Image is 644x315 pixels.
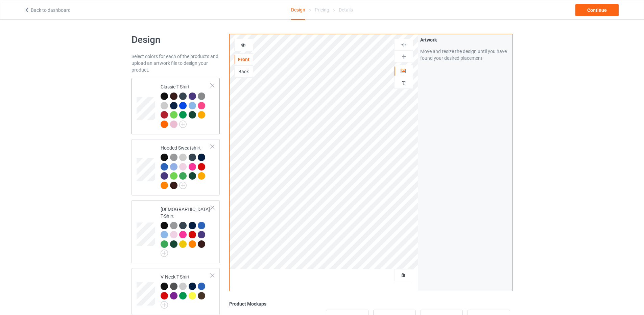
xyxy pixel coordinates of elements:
div: Artwork [420,36,510,43]
img: heather_texture.png [198,93,205,100]
div: [DEMOGRAPHIC_DATA] T-Shirt [132,200,220,263]
a: Back to dashboard [24,7,71,13]
img: svg+xml;base64,PD94bWwgdmVyc2lvbj0iMS4wIiBlbmNvZGluZz0iVVRGLTgiPz4KPHN2ZyB3aWR0aD0iMjJweCIgaGVpZ2... [161,301,168,309]
div: Classic T-Shirt [161,83,211,127]
img: svg+xml;base64,PD94bWwgdmVyc2lvbj0iMS4wIiBlbmNvZGluZz0iVVRGLTgiPz4KPHN2ZyB3aWR0aD0iMjJweCIgaGVpZ2... [179,121,187,128]
div: V-Neck T-Shirt [132,268,220,315]
div: V-Neck T-Shirt [161,273,211,306]
div: [DEMOGRAPHIC_DATA] T-Shirt [161,206,211,255]
div: Select colors for each of the products and upload an artwork file to design your product. [132,53,220,73]
div: Hooded Sweatshirt [161,145,211,188]
div: Continue [575,4,619,16]
img: svg+xml;base64,PD94bWwgdmVyc2lvbj0iMS4wIiBlbmNvZGluZz0iVVRGLTgiPz4KPHN2ZyB3aWR0aD0iMjJweCIgaGVpZ2... [161,250,168,257]
div: Move and resize the design until you have found your desired placement [420,48,510,61]
img: svg%3E%0A [401,53,407,60]
img: svg%3E%0A [401,80,407,86]
img: svg%3E%0A [401,42,407,48]
div: Front [235,56,253,63]
div: Pricing [315,0,329,19]
img: svg+xml;base64,PD94bWwgdmVyc2lvbj0iMS4wIiBlbmNvZGluZz0iVVRGLTgiPz4KPHN2ZyB3aWR0aD0iMjJweCIgaGVpZ2... [179,182,187,189]
div: Back [235,68,253,75]
div: Classic T-Shirt [132,78,220,134]
div: Hooded Sweatshirt [132,139,220,195]
div: Design [291,0,305,20]
div: Product Mockups [229,300,512,307]
h1: Design [132,34,220,46]
div: Details [339,0,353,19]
